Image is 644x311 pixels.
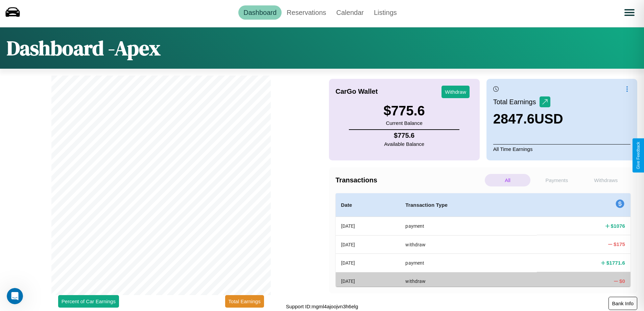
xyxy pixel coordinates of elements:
[369,5,402,20] a: Listings
[225,295,264,308] button: Total Earnings
[331,5,369,20] a: Calendar
[238,5,282,20] a: Dashboard
[384,139,424,149] p: Available Balance
[606,259,625,266] h4: $ 1771.6
[534,174,579,186] p: Payments
[619,277,625,285] h4: $ 0
[583,174,629,186] p: Withdraws
[405,201,531,209] h4: Transaction Type
[58,295,119,308] button: Percent of Car Earnings
[614,241,625,248] h4: $ 175
[384,132,424,139] h4: $ 775.6
[609,297,637,310] button: Bank Info
[400,272,537,290] th: withdraw
[336,193,631,290] table: simple table
[336,235,400,253] th: [DATE]
[485,174,530,186] p: All
[493,111,563,127] h3: 2847.6 USD
[400,235,537,253] th: withdraw
[400,217,537,236] th: payment
[442,86,470,98] button: Withdraw
[282,5,331,20] a: Reservations
[383,118,425,128] p: Current Balance
[7,34,161,62] h1: Dashboard - Apex
[336,217,400,236] th: [DATE]
[336,272,400,290] th: [DATE]
[400,254,537,272] th: payment
[7,288,23,304] iframe: Intercom live chat
[336,254,400,272] th: [DATE]
[620,3,639,22] button: Open menu
[611,222,625,229] h4: $ 1076
[341,201,395,209] h4: Date
[636,142,641,169] div: Give Feedback
[383,103,425,118] h3: $ 775.6
[493,144,630,154] p: All Time Earnings
[493,96,540,108] p: Total Earnings
[336,176,483,184] h4: Transactions
[286,302,358,311] p: Support ID: mgml4ajoojvn3h6elg
[336,88,378,95] h4: CarGo Wallet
